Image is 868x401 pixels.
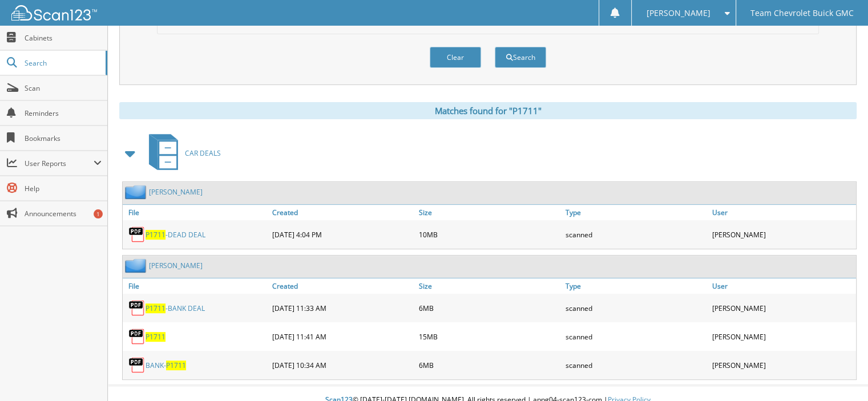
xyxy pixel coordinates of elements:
[269,354,416,376] div: [DATE] 10:34 AM
[495,47,546,68] button: Search
[563,354,709,376] div: scanned
[166,361,186,370] span: P1711
[25,83,102,93] span: Scan
[563,325,709,348] div: scanned
[709,223,856,246] div: [PERSON_NAME]
[646,10,710,17] span: [PERSON_NAME]
[25,133,102,143] span: Bookmarks
[128,357,146,374] img: PDF.png
[25,209,102,218] span: Announcements
[11,5,97,21] img: scan123-logo-white.svg
[94,209,103,218] div: 1
[146,230,205,240] a: P1711-DEAD DEAL
[142,131,221,176] a: CAR DEALS
[123,205,269,220] a: File
[563,278,709,294] a: Type
[149,187,203,197] a: [PERSON_NAME]
[709,205,856,220] a: User
[709,325,856,348] div: [PERSON_NAME]
[269,205,416,220] a: Created
[269,278,416,294] a: Created
[125,258,149,273] img: folder2.png
[563,223,709,246] div: scanned
[709,297,856,319] div: [PERSON_NAME]
[146,303,165,313] span: P1711
[146,332,165,342] a: P1711
[416,354,563,376] div: 6MB
[269,223,416,246] div: [DATE] 4:04 PM
[709,354,856,376] div: [PERSON_NAME]
[128,299,146,317] img: PDF.png
[563,297,709,319] div: scanned
[25,58,100,68] span: Search
[269,297,416,319] div: [DATE] 11:33 AM
[811,346,868,401] iframe: Chat Widget
[146,230,165,240] span: P1711
[416,325,563,348] div: 15MB
[146,303,205,313] a: P1711-BANK DEAL
[125,185,149,199] img: folder2.png
[123,278,269,294] a: File
[119,102,857,119] div: Matches found for "P1711"
[416,205,563,220] a: Size
[25,184,102,193] span: Help
[709,278,856,294] a: User
[416,278,563,294] a: Size
[149,261,203,270] a: [PERSON_NAME]
[25,159,94,168] span: User Reports
[25,108,102,118] span: Reminders
[128,226,146,243] img: PDF.png
[430,47,481,68] button: Clear
[563,205,709,220] a: Type
[416,223,563,246] div: 10MB
[416,297,563,319] div: 6MB
[185,148,221,158] span: CAR DEALS
[750,10,854,17] span: Team Chevrolet Buick GMC
[269,325,416,348] div: [DATE] 11:41 AM
[146,361,186,370] a: BANK-P1711
[25,33,102,43] span: Cabinets
[128,328,146,345] img: PDF.png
